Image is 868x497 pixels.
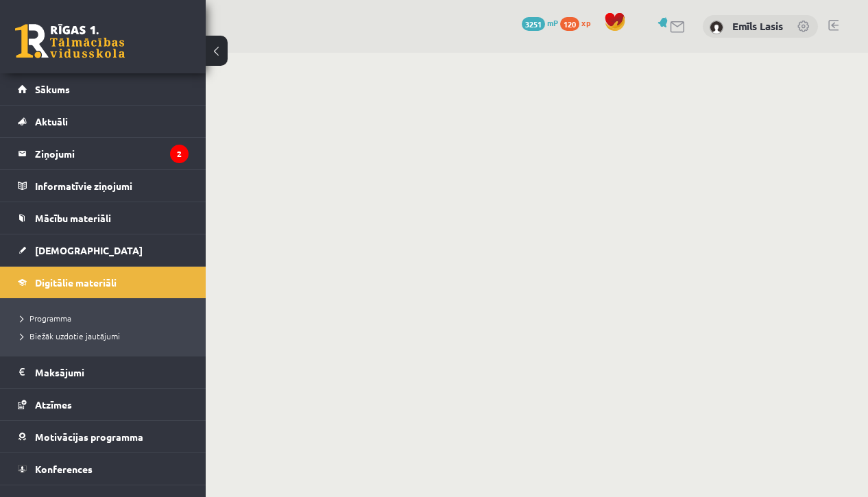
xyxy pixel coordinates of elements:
span: Aktuāli [35,115,68,128]
span: Digitālie materiāli [35,276,117,289]
legend: Informatīvie ziņojumi [35,170,189,202]
a: Digitālie materiāli [18,267,189,298]
a: [DEMOGRAPHIC_DATA] [18,234,189,266]
span: mP [547,17,558,28]
span: Motivācijas programma [35,431,143,443]
a: Mācību materiāli [18,202,189,234]
a: Sākums [18,73,189,105]
a: Programma [21,312,192,324]
a: Aktuāli [18,106,189,137]
a: Maksājumi [18,356,189,388]
a: Biežāk uzdotie jautājumi [21,330,192,342]
span: Programma [21,313,71,324]
a: Motivācijas programma [18,421,189,452]
legend: Ziņojumi [35,138,189,169]
span: Mācību materiāli [35,212,111,224]
span: Atzīmes [35,398,72,411]
i: 2 [170,145,189,163]
a: Rīgas 1. Tālmācības vidusskola [15,24,125,58]
a: 120 xp [560,17,597,28]
span: xp [581,17,590,28]
span: [DEMOGRAPHIC_DATA] [35,244,143,256]
a: Informatīvie ziņojumi [18,170,189,202]
span: Konferences [35,463,93,475]
a: Atzīmes [18,389,189,420]
a: Ziņojumi2 [18,138,189,169]
img: Emīls Lasis [710,21,723,34]
span: Biežāk uzdotie jautājumi [21,330,120,341]
span: 3251 [522,17,545,31]
a: Konferences [18,453,189,485]
a: Emīls Lasis [732,19,783,33]
span: Sākums [35,83,70,95]
span: 120 [560,17,579,31]
legend: Maksājumi [35,356,189,388]
a: 3251 mP [522,17,558,28]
